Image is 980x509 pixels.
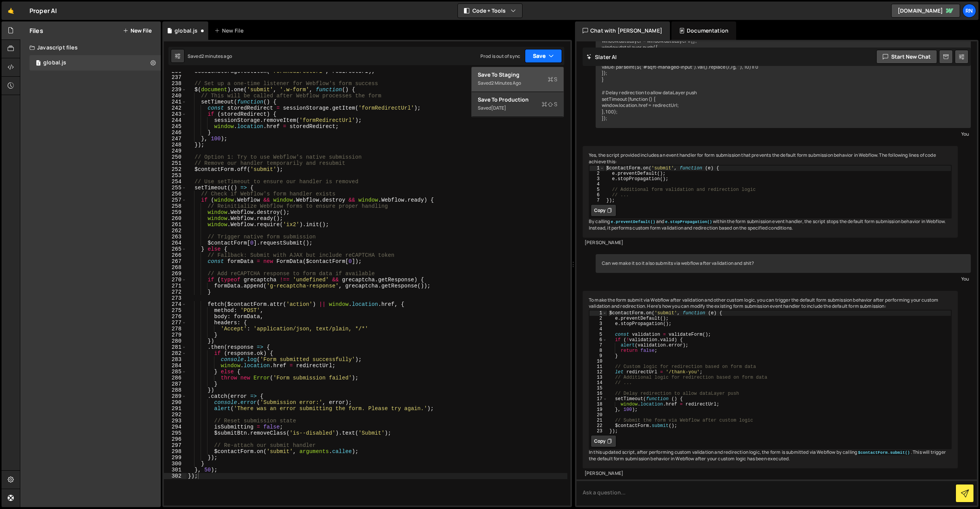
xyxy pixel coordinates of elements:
[590,423,607,429] div: 22
[164,301,186,307] div: 274
[164,123,186,130] div: 245
[164,111,186,117] div: 243
[590,176,604,182] div: 3
[164,154,186,160] div: 250
[164,80,186,87] div: 238
[962,4,976,18] div: RN
[164,412,186,418] div: 292
[164,430,186,436] div: 295
[590,166,604,171] div: 1
[857,450,911,455] code: $contactForm.submit()
[164,148,186,154] div: 249
[164,418,186,424] div: 293
[478,103,557,113] div: Saved
[164,326,186,332] div: 278
[590,187,604,192] div: 5
[164,289,186,295] div: 272
[590,412,607,418] div: 20
[472,67,563,92] button: Save to StagingS Saved2 minutes ago
[598,130,969,138] div: You
[583,146,958,238] div: Yes, the script provided includes an event handler for form submission that prevents the default ...
[164,393,186,399] div: 289
[491,80,521,86] div: 2 minutes ago
[175,27,198,34] div: global.js
[664,219,713,225] code: e.stopPropagation()
[29,6,57,15] div: Proper AI
[164,264,186,271] div: 268
[164,191,186,197] div: 256
[36,61,41,67] span: 1
[164,320,186,326] div: 277
[164,381,186,387] div: 287
[164,399,186,406] div: 290
[164,295,186,301] div: 273
[590,353,607,359] div: 9
[491,105,506,111] div: [DATE]
[590,418,607,423] div: 21
[590,364,607,369] div: 11
[164,74,186,80] div: 237
[29,55,161,71] div: 6625/12710.js
[480,53,520,59] div: Prod is out of sync
[164,461,186,467] div: 300
[590,386,607,391] div: 15
[164,93,186,99] div: 240
[891,4,960,18] a: [DOMAIN_NAME]
[590,380,607,386] div: 14
[876,50,937,64] button: Start new chat
[164,172,186,179] div: 253
[164,185,186,191] div: 255
[123,28,152,34] button: New File
[583,291,958,468] div: To make the form submit via Webflow after validation and other custom logic, you can trigger the ...
[164,246,186,252] div: 265
[164,314,186,320] div: 276
[201,53,232,59] div: 2 minutes ago
[164,307,186,314] div: 275
[590,343,607,348] div: 7
[590,369,607,375] div: 12
[188,53,232,59] div: Saved
[164,406,186,412] div: 291
[590,316,607,321] div: 2
[590,310,607,316] div: 1
[164,467,186,473] div: 301
[164,436,186,442] div: 296
[164,473,186,479] div: 302
[575,21,670,40] div: Chat with [PERSON_NAME]
[590,192,604,198] div: 6
[164,222,186,228] div: 261
[164,87,186,93] div: 239
[164,271,186,277] div: 269
[164,166,186,172] div: 252
[2,2,20,20] a: 🤙
[671,21,736,40] div: Documentation
[585,240,956,246] div: [PERSON_NAME]
[590,198,604,203] div: 7
[610,219,656,225] code: e.preventDefault()
[590,375,607,380] div: 13
[164,228,186,234] div: 262
[164,375,186,381] div: 286
[478,71,557,79] div: Save to Staging
[548,76,557,83] span: S
[164,136,186,142] div: 247
[164,197,186,203] div: 257
[478,96,557,103] div: Save to Production
[590,396,607,402] div: 17
[164,99,186,105] div: 241
[164,209,186,215] div: 259
[164,142,186,148] div: 248
[585,470,956,477] div: [PERSON_NAME]
[590,182,604,187] div: 4
[164,356,186,363] div: 283
[164,215,186,222] div: 260
[164,442,186,448] div: 297
[590,337,607,343] div: 6
[591,435,616,447] button: Copy
[164,338,186,344] div: 280
[164,258,186,264] div: 267
[164,283,186,289] div: 271
[164,455,186,461] div: 299
[590,327,607,332] div: 4
[591,204,616,217] button: Copy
